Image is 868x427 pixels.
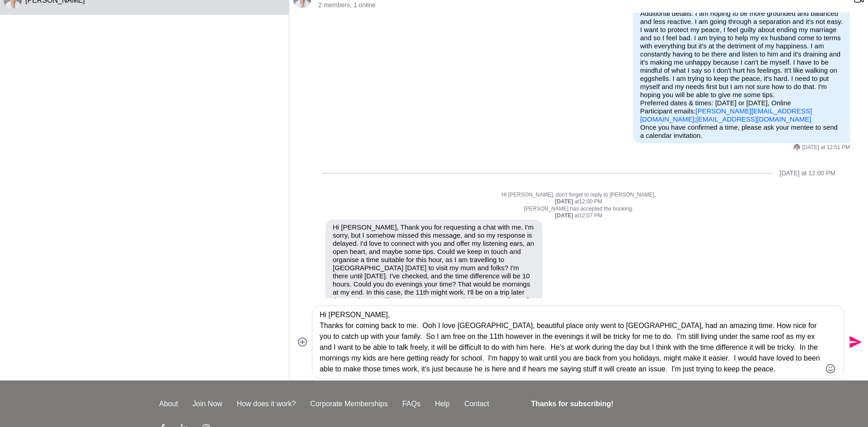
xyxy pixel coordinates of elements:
[320,310,821,375] textarea: Type your message
[793,144,800,151] img: A
[696,115,811,123] a: [EMAIL_ADDRESS][DOMAIN_NAME]
[802,144,850,151] time: 2025-08-25T00:51:58.946Z
[555,198,575,205] strong: [DATE]
[307,206,850,213] p: [PERSON_NAME] has accepted the booking.
[825,363,836,374] button: Emoji picker
[230,399,303,409] a: How does it work?
[640,123,843,140] p: Once you have confirmed a time, please ask your mentee to send a calendar invitation.
[333,223,535,321] p: Hi [PERSON_NAME], Thank you for requesting a chat with me. I'm sorry, but I somehow missed this m...
[457,399,496,409] a: Contact
[793,144,800,151] div: Anita Balogh
[428,399,457,409] a: Help
[555,212,575,219] strong: [DATE]
[844,332,864,352] button: Send
[152,399,185,409] a: About
[531,399,703,409] h4: Thanks for subscribing!
[307,192,850,199] p: Hi [PERSON_NAME], don't forget to reply to [PERSON_NAME].
[640,107,812,123] a: [PERSON_NAME][EMAIL_ADDRESS][DOMAIN_NAME]
[780,169,835,177] div: [DATE] at 12:00 PM
[185,399,230,409] a: Join Now
[395,399,428,409] a: FAQs
[318,1,846,9] p: 2 members , 1 online
[307,212,850,220] div: at 12:07 PM
[303,399,395,409] a: Corporate Memberships
[307,198,850,206] div: at 12:00 PM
